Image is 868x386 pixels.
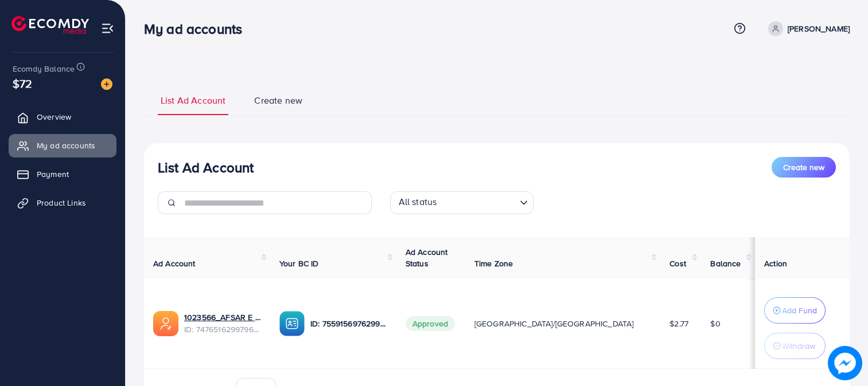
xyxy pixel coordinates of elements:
span: Product Links [37,197,86,208]
img: ic-ba-acc.ded83a64.svg [279,311,305,336]
span: Ad Account Status [406,246,448,269]
span: $72 [13,75,32,92]
div: Search for option [390,191,534,214]
span: Cost [670,258,686,269]
img: image [101,78,112,90]
p: [PERSON_NAME] [788,22,850,36]
span: Approved [406,316,455,331]
h3: My ad accounts [144,21,251,37]
span: $0 [710,318,720,329]
button: Withdraw [764,333,826,359]
span: Ecomdy Balance [13,63,75,74]
button: Create new [772,157,836,178]
a: My ad accounts [9,134,116,157]
span: Overview [37,111,71,123]
span: Ad Account [153,258,196,269]
span: Create new [254,94,302,107]
div: <span class='underline'>1023566_AFSAR E NOOR_1740762126671</span></br>7476516299796070401 [184,312,261,335]
span: [GEOGRAPHIC_DATA]/[GEOGRAPHIC_DATA] [474,318,634,329]
input: Search for option [440,194,515,211]
button: Add Fund [764,297,826,324]
span: ID: 7476516299796070401 [184,324,261,335]
span: Payment [37,168,69,180]
p: ID: 7559156976299851794 [310,317,387,330]
a: Payment [9,163,116,186]
span: Your BC ID [279,258,319,269]
img: menu [101,22,114,35]
img: ic-ads-acc.e4c84228.svg [153,311,178,336]
a: Overview [9,105,116,128]
p: Withdraw [782,339,815,353]
a: Product Links [9,191,116,214]
span: Create new [783,162,824,173]
span: Action [764,258,787,269]
img: logo [11,16,89,34]
p: Add Fund [782,304,817,317]
span: Time Zone [474,258,513,269]
a: 1023566_AFSAR E NOOR_1740762126671 [184,312,261,323]
span: List Ad Account [161,94,225,107]
a: [PERSON_NAME] [764,21,850,36]
h3: List Ad Account [158,159,254,176]
span: All status [396,193,439,211]
span: Balance [710,258,741,269]
span: My ad accounts [37,140,95,151]
img: image [828,346,862,380]
span: $2.77 [670,318,688,329]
